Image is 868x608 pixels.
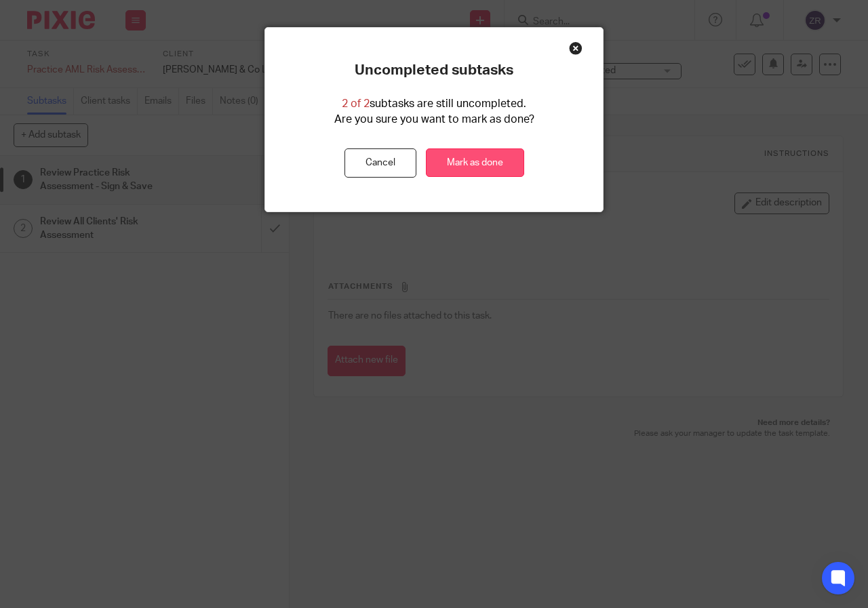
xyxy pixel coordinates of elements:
p: subtasks are still uncompleted. [342,96,526,112]
p: Uncompleted subtasks [355,62,513,79]
span: 2 of 2 [342,98,370,109]
button: Cancel [344,148,416,178]
div: Close this dialog window [569,41,583,55]
p: Are you sure you want to mark as done? [334,112,534,127]
a: Mark as done [426,148,524,178]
